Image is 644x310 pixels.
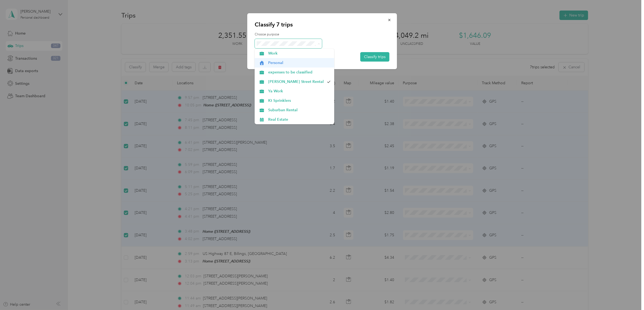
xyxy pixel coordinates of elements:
span: Suburban Rental [268,107,331,113]
span: [PERSON_NAME] Street Rental [268,79,325,85]
span: Work [268,50,331,56]
p: Classify 7 trips [255,21,389,28]
span: Personal [268,60,331,66]
span: expenses to be classified [268,69,331,75]
span: Ya Work [268,88,331,94]
span: Kt Sprinklers [268,98,331,103]
iframe: Everlance-gr Chat Button Frame [614,280,644,310]
span: Real Estate [268,117,331,122]
label: Choose purpose [255,32,389,37]
button: Classify trips [360,52,389,62]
